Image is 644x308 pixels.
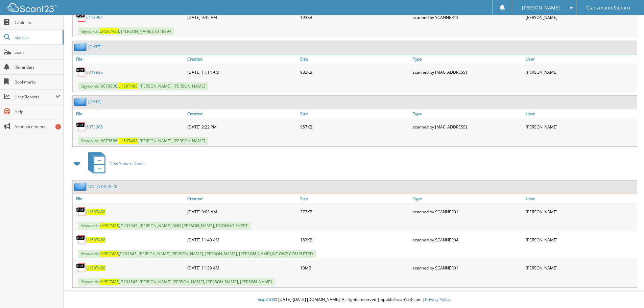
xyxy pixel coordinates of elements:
div: [PERSON_NAME] [524,205,637,218]
span: LH597488 [118,138,138,144]
div: scanned by [MAC_ADDRESS] [411,120,524,134]
div: 1 [55,124,61,129]
span: Glanzmann Subaru [586,6,630,10]
img: PDF.png [76,207,86,217]
span: User Reports [15,94,55,100]
a: Created [186,194,299,203]
div: scanned by SCANNER01 [411,205,524,218]
span: LH597488 [118,83,138,89]
img: PDF.png [76,12,86,22]
span: Reminders [15,64,60,70]
span: Scan123 [258,297,274,302]
span: Help [15,109,60,115]
div: [DATE] 11:14 AM [186,65,299,79]
div: scanned by SCANNER13 [411,10,524,24]
span: Scan [15,49,60,55]
img: PDF.png [76,67,86,77]
img: PDF.png [76,235,86,245]
div: [DATE] 11:40 AM [186,233,299,246]
a: [DATE] [88,44,101,50]
a: 6118994 [86,15,103,20]
a: 6079936 [86,69,103,75]
div: scanned by SCANNER04 [411,233,524,246]
span: New Subaru Deals [110,161,144,166]
div: 957KB [299,120,411,134]
div: [PERSON_NAME] [524,10,637,24]
span: LH597488 [100,251,119,257]
div: 982KB [299,65,411,79]
a: Type [411,54,524,64]
img: scan123-logo-white.svg [7,3,57,12]
div: © [DATE]-[DATE] [DOMAIN_NAME]. All rights reserved | appb02-scan123-com | [64,291,644,308]
span: Announcements [15,124,60,129]
div: [DATE] 9:45 AM [186,10,299,24]
a: New Subaru Deals [84,150,144,177]
div: scanned by [MAC_ADDRESS] [411,65,524,79]
a: User [524,54,637,64]
span: Keywords: ,S201545, [PERSON_NAME] [PERSON_NAME], [PERSON_NAME], [PERSON_NAME],WE OWE COMPLETED [78,250,316,258]
span: Search [15,34,59,40]
a: Size [299,194,411,203]
img: folder2.png [74,182,88,191]
a: Type [411,109,524,118]
span: Keywords: , S201545, [PERSON_NAME] [PERSON_NAME], [PERSON_NAME], [PERSON_NAME] [78,278,275,286]
div: [PERSON_NAME] [524,233,637,246]
span: [PERSON_NAME] [522,6,560,10]
a: User [524,109,637,118]
img: folder2.png [74,43,88,51]
span: LH597488 [100,28,119,34]
a: Created [186,54,299,64]
a: LH597488 [86,237,105,243]
a: File [73,54,186,64]
span: Bookmarks [15,79,60,85]
div: [DATE] 9:03 AM [186,205,299,218]
span: Keywords: , [PERSON_NAME], 6118994 [78,27,174,35]
div: [PERSON_NAME] [524,120,637,134]
div: [PERSON_NAME] [524,65,637,79]
a: File [73,194,186,203]
span: LH597488 [100,279,119,285]
span: LH597488 [100,223,119,229]
a: Size [299,54,411,64]
a: 6073666 [86,124,103,130]
a: [DATE] [88,99,101,104]
div: 10MB [299,261,411,275]
div: 372KB [299,205,411,218]
img: folder2.png [74,97,88,106]
div: 183KB [299,233,411,246]
img: PDF.png [76,122,86,132]
div: scanned by SCANNER01 [411,261,524,275]
a: File [73,109,186,118]
div: [PERSON_NAME] [524,261,637,275]
a: LH597488 [86,265,105,271]
a: LH597488 [86,209,105,215]
div: [DATE] 2:22 PM [186,120,299,134]
span: Cabinets [15,20,60,25]
span: Keywords: 6073666, , [PERSON_NAME], [PERSON_NAME] [78,137,208,145]
span: Keywords: , S201545, [PERSON_NAME] AND [PERSON_NAME], BOOKING SHEET [78,222,251,230]
a: N/C SOLD 2020 [88,184,117,189]
img: PDF.png [76,263,86,273]
a: Size [299,109,411,118]
div: 193KB [299,10,411,24]
a: Type [411,194,524,203]
a: User [524,194,637,203]
a: Created [186,109,299,118]
div: [DATE] 11:39 AM [186,261,299,275]
a: Privacy Policy [425,297,450,302]
span: Keywords: 6079936, , [PERSON_NAME], [PERSON_NAME] [78,82,208,90]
